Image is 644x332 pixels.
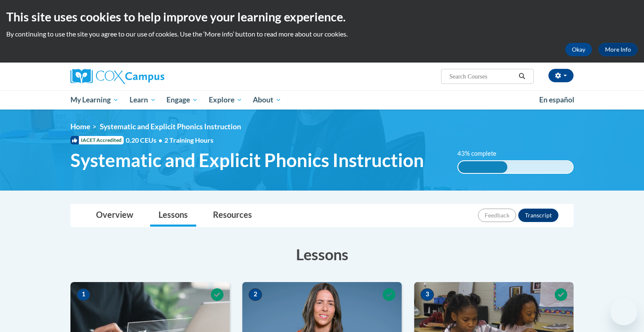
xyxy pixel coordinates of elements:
[518,209,558,222] button: Transcript
[248,90,287,110] a: About
[516,71,528,81] button: Search
[457,149,506,158] label: 43% complete
[126,136,164,145] span: 0.20 CEUs
[77,288,90,301] span: 1
[203,90,248,110] a: Explore
[70,95,119,105] span: My Learning
[6,29,638,39] p: By continuing to use the site you agree to our use of cookies. Use the ‘More info’ button to read...
[130,95,156,105] span: Learn
[58,90,586,110] div: Main menu
[88,204,142,227] a: Overview
[565,43,592,56] button: Okay
[249,288,262,301] span: 2
[478,209,516,222] button: Feedback
[548,69,574,82] button: Account Settings
[70,69,230,84] a: Cox Campus
[161,90,203,110] a: Engage
[6,8,638,25] h2: This site uses cookies to help improve your learning experience.
[70,69,164,84] img: Cox Campus
[253,95,281,105] span: About
[100,122,241,131] span: Systematic and Explicit Phonics Instruction
[598,43,638,56] a: More Info
[65,90,124,110] a: My Learning
[70,149,424,171] span: Systematic and Explicit Phonics Instruction
[164,136,213,144] span: 2 Training Hours
[70,122,90,131] a: Home
[70,244,574,265] h3: Lessons
[124,90,161,110] a: Learn
[205,204,260,227] a: Resources
[158,136,162,144] span: •
[610,298,637,325] iframe: Button to launch messaging window
[150,204,196,227] a: Lessons
[421,288,434,301] span: 3
[70,136,124,144] span: IACET Accredited
[534,91,580,109] a: En español
[209,95,242,105] span: Explore
[539,95,574,104] span: En español
[449,71,516,81] input: Search Courses
[458,161,508,173] div: 43% complete
[166,95,198,105] span: Engage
